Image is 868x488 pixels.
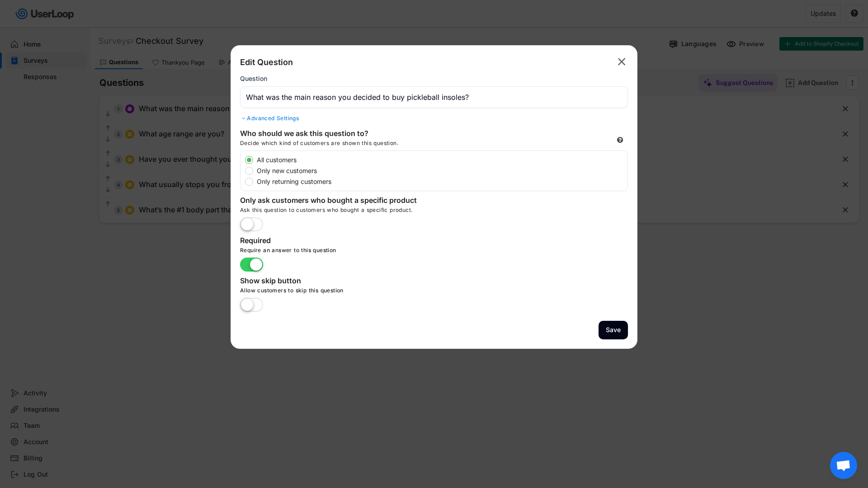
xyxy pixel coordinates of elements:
label: All customers [254,157,627,163]
input: Type your question here... [240,86,628,108]
div: Ask this question to customers who bought a specific product. [240,206,628,217]
label: Only returning customers [254,178,627,185]
div: Open chat [830,452,857,479]
label: Only new customers [254,168,627,174]
div: Edit Question [240,57,293,68]
text:  [618,55,626,68]
div: Question [240,75,267,83]
div: Show skip button [240,276,421,287]
button:  [615,55,628,69]
div: Required [240,236,421,247]
div: Advanced Settings [240,115,628,122]
button: Save [599,321,628,339]
div: Only ask customers who bought a specific product [240,196,421,206]
div: Decide which kind of customers are shown this question. [240,140,466,150]
div: Allow customers to skip this question [240,287,511,298]
div: Who should we ask this question to? [240,129,421,140]
div: Require an answer to this question [240,247,511,258]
